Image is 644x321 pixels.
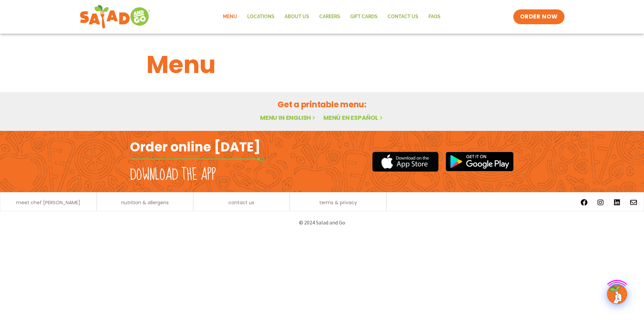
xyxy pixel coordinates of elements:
a: Menu in English [260,113,317,122]
h2: Order online [DATE] [130,139,260,155]
img: new-SAG-logo-768×292 [79,3,151,30]
a: meet chef [PERSON_NAME] [16,200,80,205]
img: fork [130,157,265,161]
a: Menu [218,9,242,25]
a: FAQs [423,9,446,25]
a: Contact Us [383,9,423,25]
a: Menú en español [323,113,384,122]
a: GIFT CARDS [345,9,383,25]
span: ORDER NOW [520,13,558,21]
nav: Menu [218,9,446,25]
a: nutrition & allergens [121,200,169,205]
a: contact us [228,200,254,205]
img: appstore [372,151,439,173]
h2: Get a printable menu: [147,99,497,110]
a: terms & privacy [319,200,357,205]
a: Careers [314,9,345,25]
a: About Us [280,9,314,25]
img: google_play [445,151,514,172]
h1: Menu [147,46,497,83]
a: Locations [242,9,280,25]
h2: Download the app [130,166,216,184]
a: ORDER NOW [513,9,565,24]
p: © 2024 Salad and Go [133,218,511,227]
